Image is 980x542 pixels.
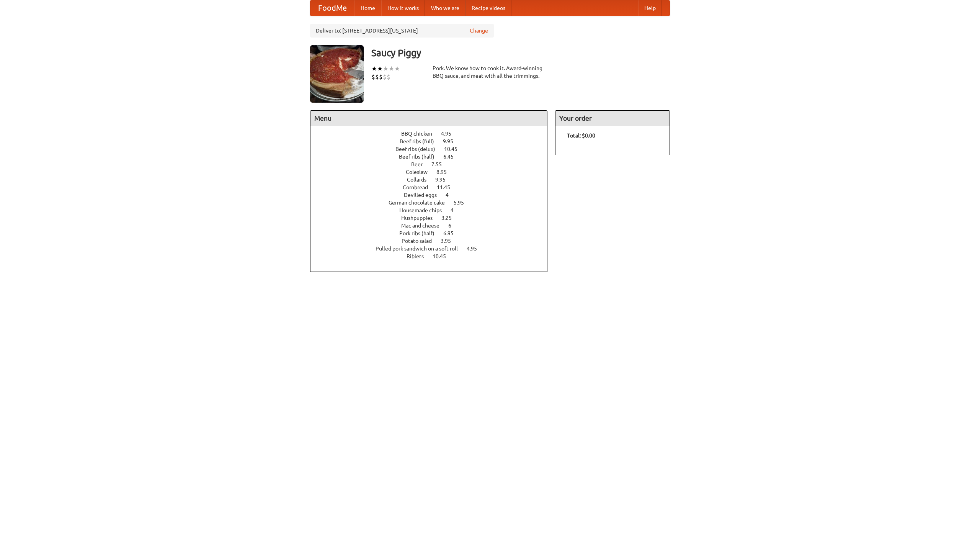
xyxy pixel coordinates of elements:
a: Help [638,0,662,16]
a: Coleslaw 8.95 [406,169,461,175]
div: Pork. We know how to cook it. Award-winning BBQ sauce, and meat with all the trimmings. [433,64,547,80]
span: 3.25 [441,215,459,221]
span: 5.95 [454,200,472,206]
li: $ [379,73,383,81]
span: Potato salad [402,238,439,244]
a: Devilled eggs 4 [404,192,463,198]
a: Change [470,27,488,34]
h4: Your order [555,111,670,126]
a: Hushpuppies 3.25 [401,215,466,221]
span: German chocolate cake [389,200,452,206]
span: Mac and cheese [401,223,447,229]
a: Riblets 10.45 [407,253,460,259]
span: 9.95 [435,177,453,183]
li: $ [387,73,390,81]
span: 11.45 [437,184,458,190]
span: Hushpuppies [401,215,440,221]
span: Cornbread [403,184,436,190]
li: $ [375,73,379,81]
a: Recipe videos [465,0,511,16]
a: Pulled pork sandwich on a soft roll 4.95 [376,246,491,252]
li: ★ [383,64,389,73]
img: angular.jpg [310,45,364,103]
span: Beef ribs (full) [400,138,442,144]
li: $ [383,73,387,81]
span: 9.95 [443,138,461,144]
span: Beef ribs (half) [399,154,442,160]
span: 4.95 [441,131,459,137]
span: 7.55 [431,161,449,167]
span: Beer [411,161,430,167]
div: Deliver to: [STREET_ADDRESS][US_STATE] [310,24,494,38]
span: Beef ribs (delux) [395,146,443,152]
b: Total: $0.00 [567,133,595,139]
span: 4 [446,192,456,198]
h4: Menu [310,111,547,126]
span: 8.95 [436,169,454,175]
span: 6 [448,223,459,229]
a: Who we are [425,0,465,16]
span: Coleslaw [406,169,435,175]
span: BBQ chicken [401,131,440,137]
span: Devilled eggs [404,192,444,198]
a: Collards 9.95 [407,177,460,183]
a: FoodMe [310,0,354,16]
a: How it works [381,0,425,16]
span: 10.45 [433,253,454,259]
span: Housemade chips [399,207,449,213]
a: Cornbread 11.45 [403,184,464,190]
a: Potato salad 3.95 [402,238,465,244]
a: German chocolate cake 5.95 [389,200,478,206]
a: Beef ribs (half) 6.45 [399,154,468,160]
a: Beef ribs (full) 9.95 [400,138,467,144]
span: 6.95 [443,230,461,236]
span: Collards [407,177,434,183]
span: 10.45 [444,146,465,152]
span: Riblets [407,253,431,259]
span: 3.95 [441,238,459,244]
span: Pulled pork sandwich on a soft roll [376,246,465,252]
li: ★ [371,64,377,73]
a: Beef ribs (delux) 10.45 [395,146,472,152]
span: 4 [451,207,461,213]
li: ★ [377,64,383,73]
a: Beer 7.55 [411,161,456,167]
span: Pork ribs (half) [399,230,442,236]
a: Housemade chips 4 [399,207,468,213]
li: ★ [394,64,400,73]
li: ★ [389,64,394,73]
a: Pork ribs (half) 6.95 [399,230,468,236]
span: 6.45 [443,154,461,160]
li: $ [371,73,375,81]
a: BBQ chicken 4.95 [401,131,465,137]
a: Home [354,0,381,16]
h3: Saucy Piggy [371,45,670,61]
a: Mac and cheese 6 [401,223,465,229]
span: 4.95 [467,246,485,252]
